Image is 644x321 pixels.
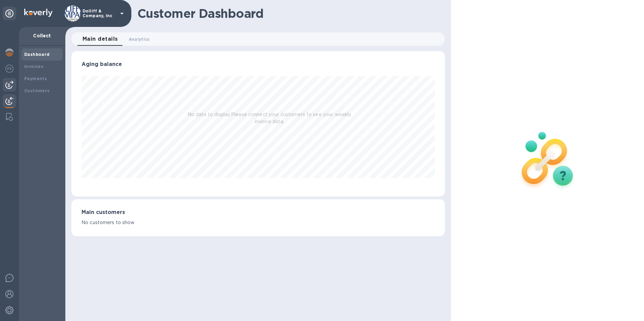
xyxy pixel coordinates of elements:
[82,61,435,68] h3: Aging balance
[137,6,440,21] h1: Customer Dashboard
[129,36,150,43] span: Analytics
[24,52,50,57] b: Dashboard
[24,9,53,17] img: Logo
[82,209,435,216] h3: Main customers
[5,65,13,73] img: Foreign exchange
[24,88,50,93] b: Customers
[24,64,43,69] b: Invoices
[24,76,47,81] b: Payments
[83,34,118,44] span: Main details
[82,219,435,226] p: No customers to show
[3,7,16,20] div: Unpin categories
[83,9,116,18] p: Dolliff & Company, Inc
[24,32,60,39] p: Collect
